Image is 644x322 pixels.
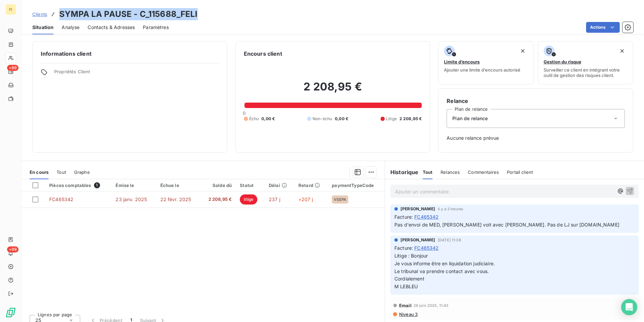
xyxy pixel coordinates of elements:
span: +99 [7,65,19,71]
span: Tout [423,169,433,175]
span: Échu [249,116,259,122]
span: 0,00 € [261,116,275,122]
span: Contacts & Adresses [88,24,135,31]
span: Pas d'envoi de MED, [PERSON_NAME] voit avec [PERSON_NAME]. Pas de LJ sur [DOMAIN_NAME] [394,222,619,227]
span: Clients [32,11,47,17]
span: [DATE] 11:38 [438,238,461,242]
span: Graphe [74,169,90,175]
span: Propriétés Client [54,69,219,78]
span: Commentaires [468,169,499,175]
span: +207 j [298,196,313,202]
span: Gestion du risque [544,59,581,64]
span: 2 208,95 € [399,116,422,122]
h6: Encours client [244,50,282,58]
span: Facture : [394,244,413,251]
span: Analyse [62,24,79,31]
button: Gestion du risqueSurveiller ce client en intégrant votre outil de gestion des risques client. [538,41,633,84]
span: Surveiller ce client en intégrant votre outil de gestion des risques client. [544,67,627,78]
span: Portail client [507,169,533,175]
span: il y a 3 heures [438,207,463,211]
div: paymentTypeCode [332,183,381,188]
span: 1 [94,182,100,188]
span: VSEPA [334,197,346,202]
span: 23 janv. 2025 [116,196,147,202]
span: Situation [32,24,54,31]
span: +99 [7,246,19,252]
img: Logo LeanPay [5,307,16,318]
span: Limite d’encours [444,59,480,64]
h6: Historique [385,168,419,176]
span: Plan de relance [452,115,488,122]
div: FI [5,4,16,15]
span: [PERSON_NAME] [400,206,435,212]
span: FC465342 [414,244,439,251]
button: Limite d’encoursAjouter une limite d’encours autorisé [438,41,534,84]
span: Paramètres [143,24,169,31]
h2: 2 208,95 € [244,80,422,100]
span: Tout [57,169,66,175]
a: Clients [32,11,47,18]
span: 0 [243,110,246,116]
span: Non-échu [313,116,332,122]
h3: SYMPA LA PAUSE - C_115688_FELI [59,8,198,20]
span: Facture : [394,213,413,220]
span: Niveau 3 [398,312,418,317]
span: 0,00 € [335,116,348,122]
span: 2 208,95 € [204,196,232,203]
span: Ajouter une limite d’encours autorisé [444,67,520,73]
div: Pièces comptables [49,182,107,188]
button: Actions [586,22,620,33]
div: Émise le [116,183,152,188]
span: litige [240,194,257,205]
span: En cours [30,169,49,175]
div: Délai [269,183,290,188]
div: Échue le [160,183,196,188]
div: Open Intercom Messenger [621,299,637,315]
span: Litige [386,116,397,122]
span: Relances [441,169,460,175]
span: FC465342 [49,196,73,202]
span: 237 j [269,196,280,202]
span: 22 févr. 2025 [160,196,191,202]
span: Litige : Bonjour Je vous informe être en liquidation judiciaire. Le tribunal va prendre contact a... [394,253,495,290]
div: Solde dû [204,183,232,188]
span: Email [399,303,412,308]
h6: Relance [447,97,625,105]
span: 26 juin 2025, 11:43 [414,303,449,307]
span: Aucune relance prévue [447,135,625,141]
div: Retard [298,183,324,188]
span: FC465342 [414,213,439,220]
h6: Informations client [41,50,219,58]
span: [PERSON_NAME] [400,237,435,243]
div: Statut [240,183,261,188]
